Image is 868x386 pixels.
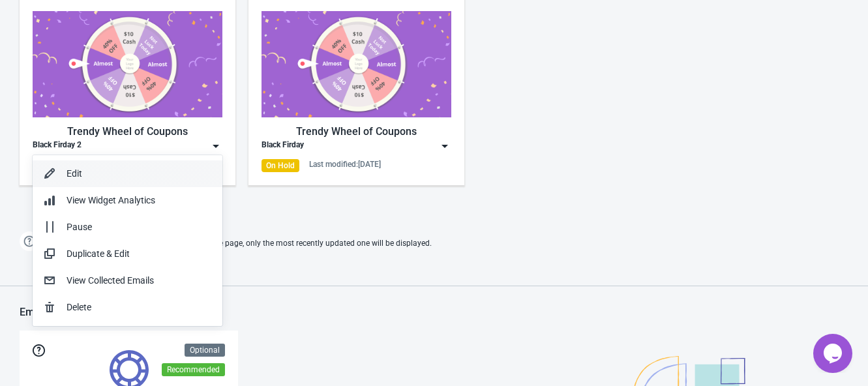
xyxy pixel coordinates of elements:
[33,267,222,294] button: View Collected Emails
[262,159,299,172] div: On Hold
[33,124,222,140] div: Trendy Wheel of Coupons
[67,195,155,205] span: View Widget Analytics
[813,334,855,373] iframe: chat widget
[33,160,222,187] button: Edit
[33,187,222,214] button: View Widget Analytics
[20,231,39,251] img: help.png
[33,294,222,321] button: Delete
[438,140,451,153] img: dropdown.png
[67,247,212,261] div: Duplicate & Edit
[209,140,222,153] img: dropdown.png
[262,124,451,140] div: Trendy Wheel of Coupons
[262,11,451,117] img: trendy_game.png
[46,233,432,254] span: If two Widgets are enabled and targeting the same page, only the most recently updated one will b...
[309,159,381,170] div: Last modified: [DATE]
[67,220,212,234] div: Pause
[67,167,212,181] div: Edit
[33,140,82,153] div: Black Firday 2
[33,241,222,267] button: Duplicate & Edit
[33,214,222,241] button: Pause
[262,140,304,153] div: Black Firday
[185,344,225,357] div: Optional
[162,363,225,376] div: Recommended
[67,301,212,314] div: Delete
[33,11,222,117] img: trendy_game.png
[67,274,212,288] div: View Collected Emails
